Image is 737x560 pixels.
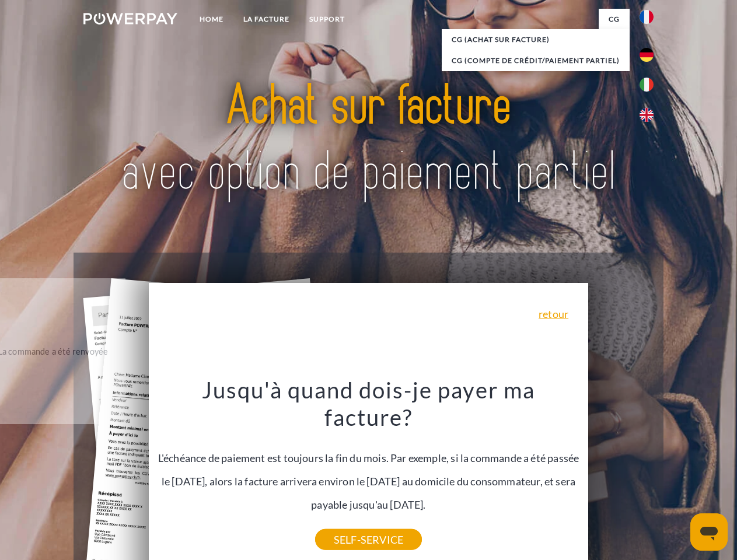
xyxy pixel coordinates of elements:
[315,529,422,550] a: SELF-SERVICE
[156,376,582,540] div: L'échéance de paiement est toujours la fin du mois. Par exemple, si la commande a été passée le [...
[599,9,630,30] a: CG
[640,48,654,62] img: de
[190,9,233,30] a: Home
[299,9,355,30] a: Support
[233,9,299,30] a: LA FACTURE
[690,513,728,551] iframe: Bouton de lancement de la fenêtre de messagerie
[442,29,630,50] a: CG (achat sur facture)
[539,309,568,319] a: retour
[640,78,654,92] img: it
[156,376,582,432] h3: Jusqu'à quand dois-je payer ma facture?
[640,10,654,24] img: fr
[442,50,630,71] a: CG (Compte de crédit/paiement partiel)
[111,56,626,223] img: title-powerpay_fr.svg
[640,108,654,122] img: en
[83,13,177,24] img: logo-powerpay-white.svg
